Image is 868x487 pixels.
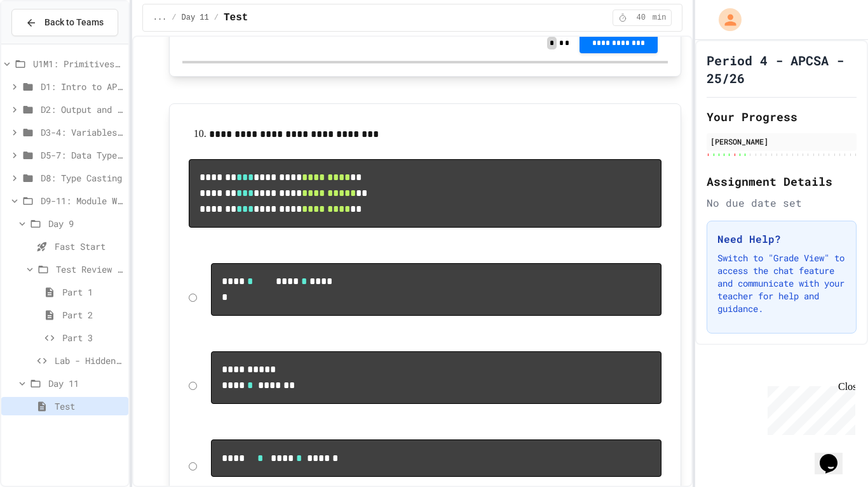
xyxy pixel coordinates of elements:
[224,10,248,25] span: Test
[48,217,123,230] span: Day 9
[214,13,219,23] span: /
[62,308,123,321] span: Part 2
[55,399,123,413] span: Test
[41,103,123,116] span: D2: Output and Compiling Code
[172,13,176,23] span: /
[44,16,104,29] span: Back to Teams
[153,13,167,23] span: ...
[815,436,855,474] iframe: chat widget
[62,331,123,344] span: Part 3
[763,381,855,435] iframe: chat widget
[707,172,857,190] h2: Assignment Details
[707,108,857,126] h2: Your Progress
[710,136,853,147] div: [PERSON_NAME]
[33,57,123,70] span: U1M1: Primitives, Variables, Basic I/O
[707,51,857,87] h1: Period 4 - APCSA - 25/26
[41,148,123,162] span: D5-7: Data Types and Number Calculations
[41,194,123,207] span: D9-11: Module Wrap Up
[717,252,846,315] p: Switch to "Grade View" to access the chat feature and communicate with your teacher for help and ...
[55,240,123,253] span: Fast Start
[41,80,123,93] span: D1: Intro to APCSA
[653,13,667,23] span: min
[41,171,123,185] span: D8: Type Casting
[631,13,651,23] span: 40
[62,285,123,299] span: Part 1
[11,9,118,36] button: Back to Teams
[705,5,745,34] div: My Account
[707,195,857,211] div: No due date set
[182,13,209,23] span: Day 11
[717,231,846,247] h3: Need Help?
[5,5,88,81] div: Chat with us now!Close
[48,377,123,390] span: Day 11
[55,354,123,367] span: Lab - Hidden Figures: Launch Weight Calculator
[41,126,123,139] span: D3-4: Variables and Input
[56,263,123,276] span: Test Review (35 mins)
